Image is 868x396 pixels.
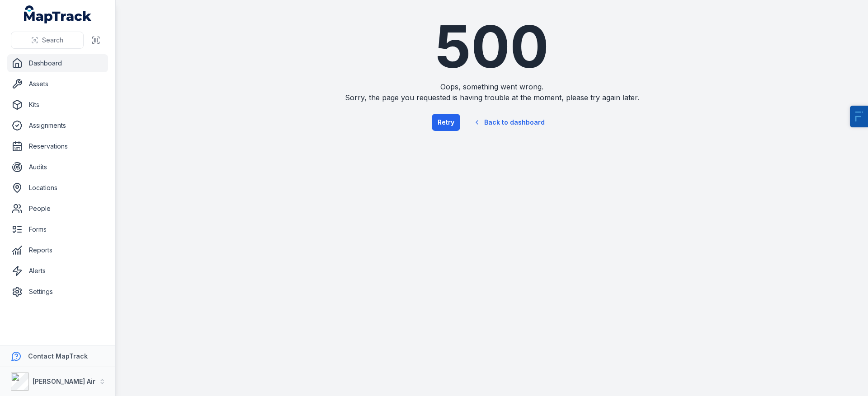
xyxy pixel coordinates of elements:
span: Sorry, the page you requested is having trouble at the moment, please try again later. [325,92,658,103]
a: Forms [7,220,108,238]
a: Kits [7,96,108,114]
a: Reports [7,241,108,259]
a: Reservations [7,137,108,155]
a: MapTrack [24,5,92,23]
a: Locations [7,179,108,197]
h1: 500 [325,18,658,76]
a: People [7,200,108,218]
a: Assets [7,75,108,93]
a: Assignments [7,116,108,135]
button: Search [11,32,84,49]
span: Search [42,36,63,45]
span: Oops, something went wrong. [325,81,658,92]
button: Retry [432,114,460,131]
strong: [PERSON_NAME] Air [33,377,95,385]
strong: Contact MapTrack [28,352,88,360]
a: Audits [7,158,108,176]
a: Settings [7,283,108,301]
a: Back to dashboard [466,112,552,133]
a: Dashboard [7,54,108,72]
a: Alerts [7,262,108,280]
